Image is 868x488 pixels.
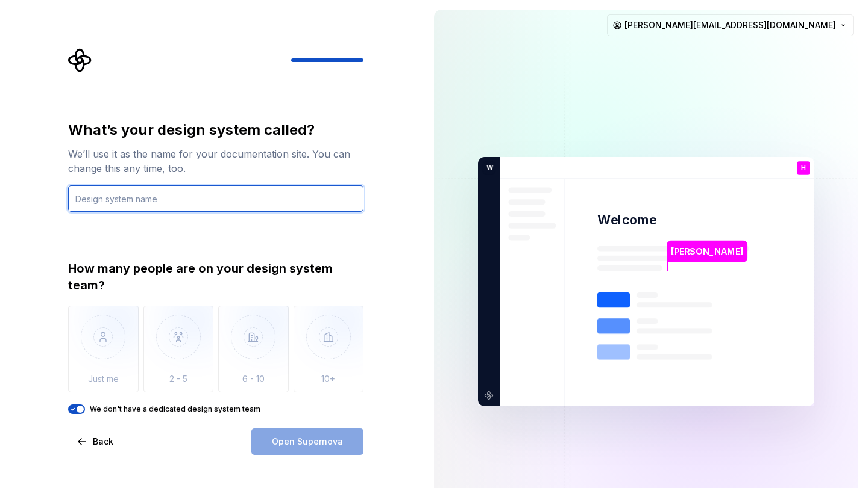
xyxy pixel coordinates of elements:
[68,260,363,294] div: How many people are on your design system team?
[597,211,656,229] p: Welcome
[68,185,363,212] input: Design system name
[68,147,363,176] div: We’ll use it as the name for your documentation site. You can change this any time, too.
[68,428,124,455] button: Back
[68,120,363,140] div: What’s your design system called?
[671,245,743,258] p: [PERSON_NAME]
[624,19,836,31] span: [PERSON_NAME][EMAIL_ADDRESS][DOMAIN_NAME]
[93,436,113,448] span: Back
[801,165,806,171] p: H
[607,14,854,36] button: [PERSON_NAME][EMAIL_ADDRESS][DOMAIN_NAME]
[68,48,92,72] svg: Supernova Logo
[482,162,493,173] p: W
[90,404,260,414] label: We don't have a dedicated design system team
